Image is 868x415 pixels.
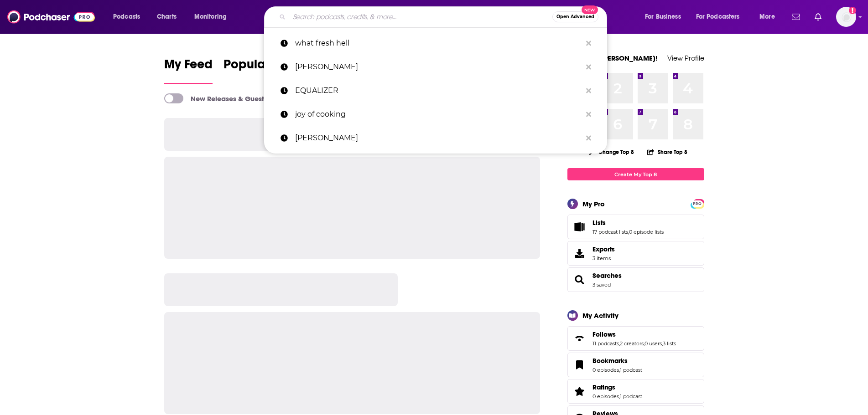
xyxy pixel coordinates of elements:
[628,229,629,235] span: ,
[593,383,642,391] a: Ratings
[593,229,628,235] a: 17 podcast lists
[620,340,644,347] a: 2 creators
[593,330,676,338] a: Follows
[836,7,856,27] span: Logged in as dbartlett
[593,340,619,347] a: 11 podcasts
[620,367,642,373] a: 1 podcast
[619,367,620,373] span: ,
[582,200,605,208] div: My Pro
[567,353,704,377] span: Bookmarks
[556,15,594,19] span: Open Advanced
[696,10,740,23] span: For Podcasters
[593,393,619,400] a: 0 episodes
[593,219,664,227] a: Lists
[157,10,177,23] span: Charts
[582,311,619,320] div: My Activity
[788,9,804,25] a: Show notifications dropdown
[753,10,786,24] button: open menu
[644,340,645,347] span: ,
[836,7,856,27] button: Show profile menu
[593,383,615,391] span: Ratings
[295,79,582,102] p: EQUALIZER
[264,31,607,55] a: what fresh hell
[188,10,239,24] button: open menu
[692,200,703,207] a: PRO
[811,9,825,25] a: Show notifications dropdown
[663,340,676,347] a: 3 lists
[567,267,704,292] span: Searches
[849,7,856,14] svg: Add a profile image
[647,143,688,161] button: Share Top 8
[759,10,775,23] span: More
[264,102,607,126] a: joy of cooking
[571,247,589,260] span: Exports
[583,146,640,158] button: Change Top 8
[620,393,642,400] a: 1 podcast
[264,79,607,102] a: EQUALIZER
[593,245,615,253] span: Exports
[295,31,582,55] p: what fresh hell
[619,393,620,400] span: ,
[645,340,662,347] a: 0 users
[593,272,622,280] a: Searches
[552,11,598,22] button: Open AdvancedNew
[567,168,704,180] a: Create My Top 8
[593,357,628,365] span: Bookmarks
[567,379,704,404] span: Ratings
[593,282,611,288] a: 3 saved
[662,340,663,347] span: ,
[295,126,582,150] p: Rich Roll
[223,56,301,84] a: Popular Feed
[690,10,753,24] button: open menu
[619,340,620,347] span: ,
[113,10,140,23] span: Podcasts
[567,326,704,351] span: Follows
[223,56,301,77] span: Popular Feed
[567,54,658,62] a: Welcome [PERSON_NAME]!
[571,332,589,345] a: Follows
[164,56,213,77] span: My Feed
[593,357,642,365] a: Bookmarks
[639,10,692,24] button: open menu
[264,126,607,150] a: [PERSON_NAME]
[164,56,213,84] a: My Feed
[645,10,681,23] span: For Business
[194,10,227,23] span: Monitoring
[295,102,582,126] p: joy of cooking
[151,10,182,24] a: Charts
[567,241,704,266] a: Exports
[571,220,589,233] a: Lists
[107,10,152,24] button: open menu
[836,7,856,27] img: User Profile
[289,10,552,24] input: Search podcasts, credits, & more...
[571,273,589,286] a: Searches
[164,93,284,103] a: New Releases & Guests Only
[295,55,582,79] p: WILLIAM ACOSTA
[629,229,664,235] a: 0 episode lists
[571,385,589,398] a: Ratings
[264,55,607,79] a: [PERSON_NAME]
[571,359,589,371] a: Bookmarks
[667,54,704,62] a: View Profile
[582,5,598,14] span: New
[593,330,616,338] span: Follows
[593,367,619,373] a: 0 episodes
[567,215,704,239] span: Lists
[593,219,606,227] span: Lists
[273,6,616,27] div: Search podcasts, credits, & more...
[7,8,95,26] img: Podchaser - Follow, Share and Rate Podcasts
[593,255,615,261] span: 3 items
